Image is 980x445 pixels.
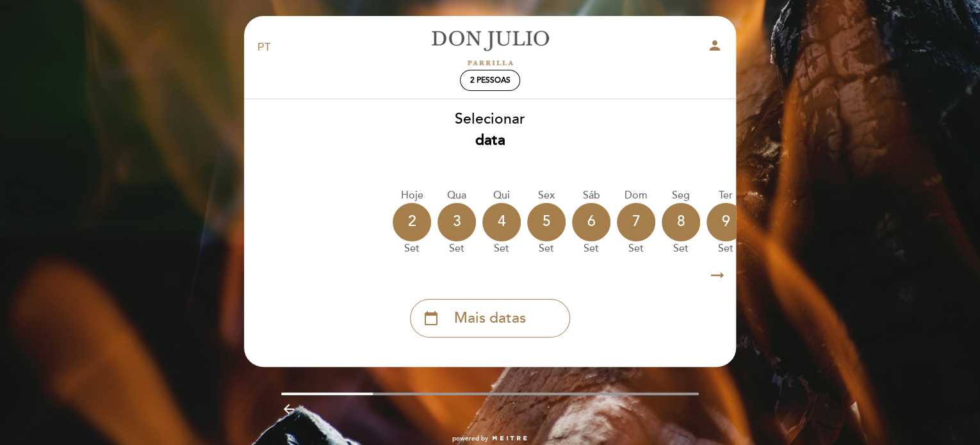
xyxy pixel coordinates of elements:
[454,308,526,329] span: Mais datas
[410,30,570,65] a: [PERSON_NAME]
[572,241,610,256] div: set
[393,241,431,256] div: set
[437,188,476,203] div: Qua
[707,38,723,53] i: person
[527,188,566,203] div: Sex
[452,434,488,443] span: powered by
[572,188,610,203] div: Sáb
[706,203,745,241] div: 9
[482,188,521,203] div: Qui
[572,203,610,241] div: 6
[475,131,505,149] b: data
[617,203,655,241] div: 7
[452,434,528,443] a: powered by
[527,241,566,256] div: set
[491,435,528,442] img: MEITRE
[527,203,566,241] div: 5
[617,188,655,203] div: Dom
[437,203,476,241] div: 3
[707,38,723,58] button: person
[393,203,431,241] div: 2
[706,188,745,203] div: Ter
[706,241,745,256] div: set
[662,241,700,256] div: set
[482,203,521,241] div: 4
[482,241,521,256] div: set
[708,262,727,289] i: arrow_right_alt
[662,188,700,203] div: Seg
[617,241,655,256] div: set
[662,203,700,241] div: 8
[243,109,737,151] div: Selecionar
[423,307,439,329] i: calendar_today
[281,401,297,417] i: arrow_backward
[393,188,431,203] div: Hoje
[470,76,510,85] span: 2 pessoas
[437,241,476,256] div: set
